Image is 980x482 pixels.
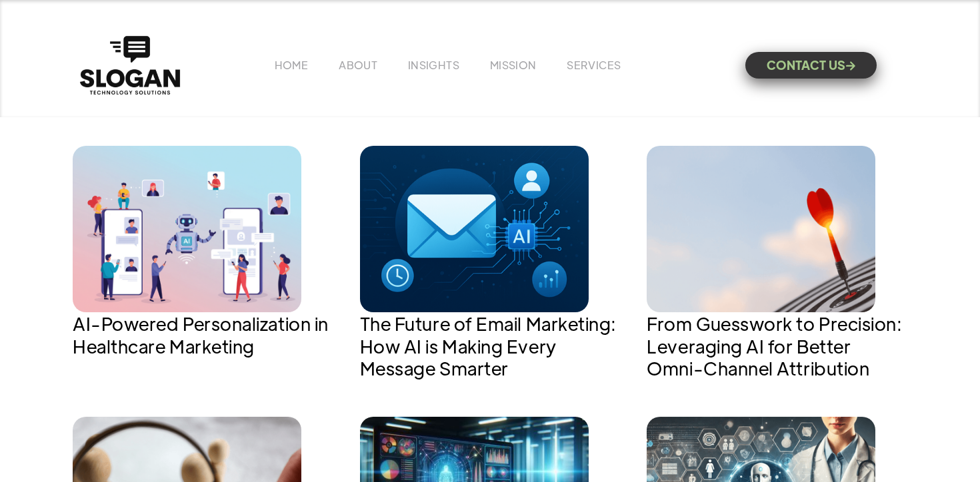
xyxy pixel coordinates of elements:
a: AI-Powered Personalization in Healthcare Marketing [73,146,333,367]
a: From Guesswork to Precision: Leveraging AI for Better Omni-Channel Attribution [647,146,907,390]
a: SERVICES [567,58,621,72]
a: HOME [275,58,308,72]
h1: AI-Powered Personalization in Healthcare Marketing [73,312,333,357]
h1: The Future of Email Marketing: How AI is Making Every Message Smarter [360,312,621,379]
a: MISSION [490,58,537,72]
a: ABOUT [339,58,377,72]
span:  [846,61,855,70]
a: INSIGHTS [408,58,459,72]
a: home [77,33,183,98]
a: CONTACT US [745,52,877,79]
a: The Future of Email Marketing: How AI is Making Every Message Smarter [360,146,621,390]
h1: From Guesswork to Precision: Leveraging AI for Better Omni-Channel Attribution [647,312,907,379]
